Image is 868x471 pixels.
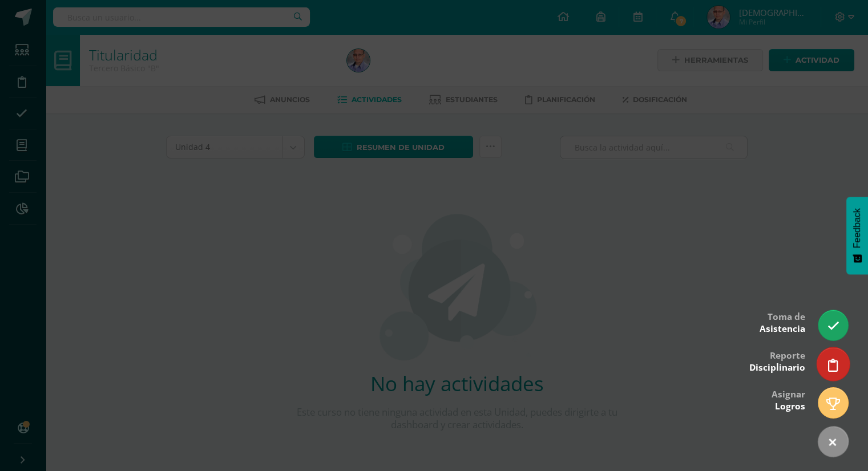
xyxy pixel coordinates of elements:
div: Reporte [749,342,805,379]
div: Toma de [760,303,805,340]
button: Feedback - Mostrar encuesta [846,197,868,274]
span: Disciplinario [749,362,805,373]
span: Logros [775,400,805,412]
div: Asignar [772,381,805,418]
span: Asistencia [760,323,805,335]
span: Feedback [852,208,862,248]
